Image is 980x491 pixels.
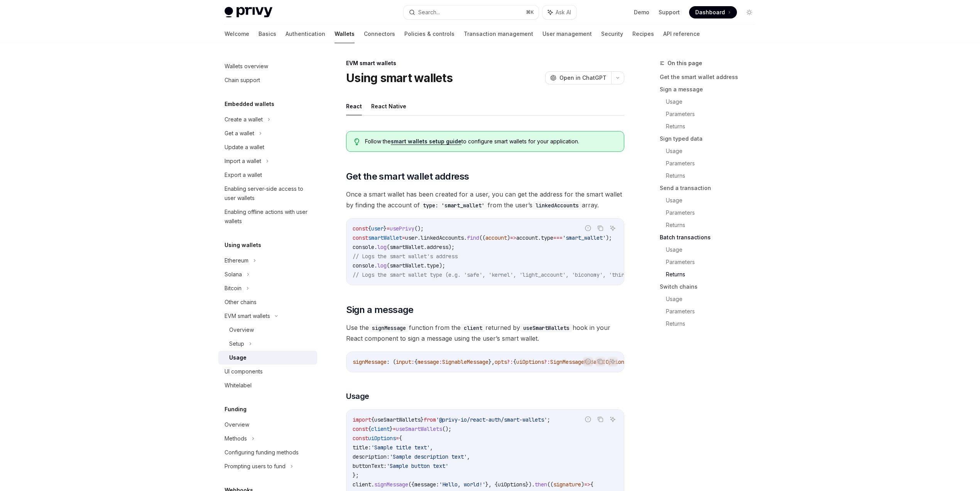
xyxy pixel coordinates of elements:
span: import [353,416,371,423]
a: Policies & controls [404,25,455,43]
a: Parameters [666,305,762,318]
span: }). [525,481,535,488]
span: . [464,234,467,241]
div: Configuring funding methods [225,448,299,457]
span: signMessage [374,481,408,488]
span: ); [439,262,445,269]
a: Returns [666,268,762,281]
span: (( [547,481,553,488]
span: title: [353,444,371,451]
span: uiOptions [368,435,396,442]
span: ; [547,416,550,423]
span: . [424,262,427,269]
span: type [541,234,553,241]
a: Usage [666,96,762,108]
span: uiOptions [498,481,525,488]
a: Demo [634,8,649,16]
div: Enabling server-side access to user wallets [225,184,313,203]
code: useSmartWallets [520,324,573,332]
a: Dashboard [689,6,737,18]
span: // Logs the smart wallet type (e.g. 'safe', 'kernel', 'light_account', 'biconomy', 'thirdweb', 'c... [353,271,720,278]
a: Returns [666,219,762,231]
span: smartWallet [390,262,424,269]
a: Returns [666,318,762,330]
div: Ethereum [225,256,248,265]
span: ?: [507,358,513,365]
span: 'Hello, world!' [439,481,485,488]
span: then [535,481,547,488]
span: linkedAccounts [421,234,464,241]
h1: Using smart wallets [346,71,453,85]
h5: Using wallets [225,240,261,250]
span: ); [448,244,455,251]
span: opts [495,358,507,365]
span: Follow the to configure smart wallets for your application. [365,138,616,145]
span: : ( [387,358,396,365]
button: Copy the contents from the code block [595,356,605,367]
span: On this page [667,59,702,68]
span: input [396,358,411,365]
div: Setup [229,339,244,348]
img: light logo [225,7,272,18]
a: Wallets [335,25,355,43]
span: . [374,262,377,269]
a: Send a transaction [660,182,762,194]
div: Bitcoin [225,284,242,293]
a: Sign typed data [660,133,762,145]
span: ({ [408,481,414,488]
span: { [414,358,417,365]
a: Parameters [666,108,762,120]
div: Methods [225,434,247,443]
span: client [353,481,371,488]
span: Open in ChatGPT [559,74,607,82]
div: Usage [229,353,247,362]
span: . [424,244,427,251]
div: Other chains [225,298,257,307]
span: ( [387,262,390,269]
span: ⌘ K [526,9,534,15]
span: signature [553,481,581,488]
a: Wallets overview [218,59,317,73]
a: Other chains [218,295,317,309]
span: message: [414,481,439,488]
span: const [353,234,368,241]
span: log [377,244,387,251]
span: // Logs the smart wallet's address [353,253,458,260]
button: Toggle dark mode [743,6,755,18]
span: === [553,234,563,241]
div: Overview [225,420,249,429]
h5: Funding [225,405,247,414]
button: Copy the contents from the code block [595,223,605,233]
span: { [368,425,371,432]
span: . [374,244,377,251]
span: find [467,234,479,241]
button: Copy the contents from the code block [595,414,605,424]
span: { [368,225,371,232]
span: signMessage [353,358,387,365]
span: Use the function from the returned by hook in your React component to sign a message using the us... [346,322,624,344]
span: , [430,444,433,451]
span: client [371,425,390,432]
span: const [353,425,368,432]
span: = [402,234,405,241]
a: Export a wallet [218,168,317,182]
span: { [590,481,593,488]
button: React [346,97,362,115]
span: Sign a message [346,304,414,316]
span: console [353,244,374,251]
code: type: 'smart_wallet' [420,201,488,210]
div: Export a wallet [225,170,262,180]
button: Report incorrect code [583,356,593,367]
button: Ask AI [608,223,618,233]
a: Whitelabel [218,378,317,392]
span: } [384,225,387,232]
span: message [417,358,439,365]
a: Support [659,8,680,16]
span: = [387,225,390,232]
svg: Tip [354,138,360,145]
a: User management [542,25,592,43]
a: UI components [218,365,317,378]
a: Enabling server-side access to user wallets [218,182,317,205]
div: Wallets overview [225,62,268,71]
span: . [371,481,374,488]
